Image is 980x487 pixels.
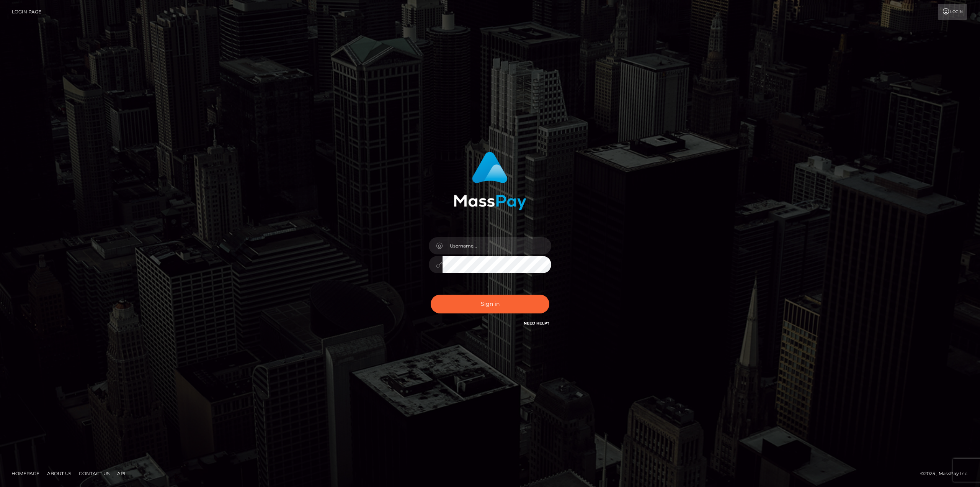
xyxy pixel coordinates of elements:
[431,295,549,313] button: Sign in
[443,237,551,254] input: Username...
[454,152,526,210] img: MassPay Login
[8,467,42,479] a: Homepage
[76,467,113,479] a: Contact Us
[524,321,549,326] a: Need Help?
[114,467,129,479] a: API
[12,4,41,20] a: Login Page
[920,469,974,478] div: © 2025 , MassPay Inc.
[44,467,74,479] a: About Us
[938,4,967,20] a: Login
